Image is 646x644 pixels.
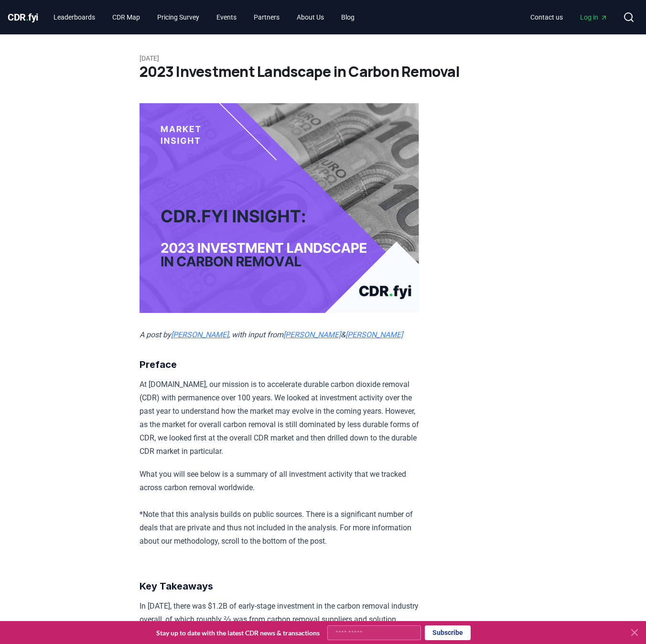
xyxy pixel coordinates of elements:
[523,9,571,26] a: Contact us
[334,9,362,26] a: Blog
[283,330,341,339] a: [PERSON_NAME]
[8,11,38,24] a: CDR.fyi
[8,11,38,23] span: CDR fyi
[140,330,403,339] em: A post by , with input from &
[171,330,228,339] a: [PERSON_NAME]
[150,9,207,26] a: Pricing Survey
[140,54,506,63] p: [DATE]
[209,9,244,26] a: Events
[140,103,419,313] img: blog post image
[572,9,615,26] a: Log in
[140,378,419,458] p: At [DOMAIN_NAME], our mission is to accelerate durable carbon dioxide removal (CDR) with permanen...
[289,9,332,26] a: About Us
[105,9,148,26] a: CDR Map
[46,9,103,26] a: Leaderboards
[26,11,29,23] span: .
[140,580,213,592] strong: Key Takeaways
[246,9,287,26] a: Partners
[46,9,362,26] nav: Main
[523,9,615,26] nav: Main
[140,468,419,548] p: What you will see below is a summary of all investment activity that we tracked across carbon rem...
[140,600,419,640] p: In [DATE], there was $1.2B of early-stage investment in the carbon removal industry overall, of w...
[580,12,608,22] span: Log in
[140,63,506,80] h1: 2023 Investment Landscape in Carbon Removal
[140,359,177,370] strong: Preface
[345,330,403,339] a: [PERSON_NAME]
